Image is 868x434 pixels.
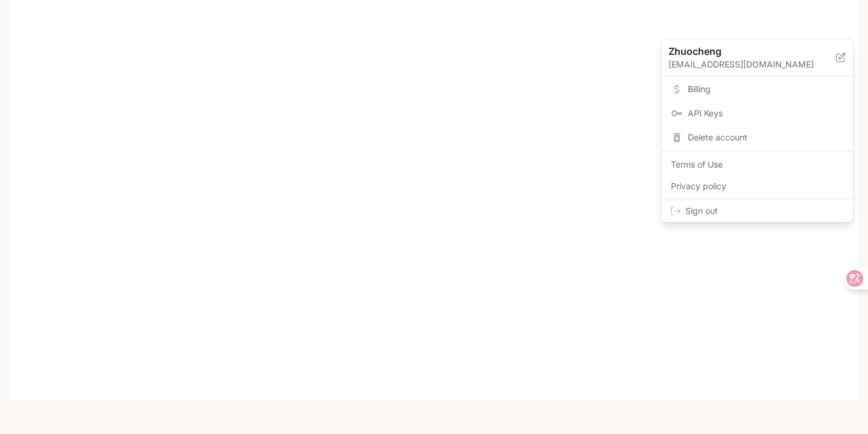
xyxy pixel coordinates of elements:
[664,78,851,100] a: Billing
[685,205,843,217] span: Sign out
[664,175,851,197] a: Privacy policy
[688,107,843,119] span: API Keys
[661,39,853,76] div: Zhuocheng[EMAIL_ADDRESS][DOMAIN_NAME]
[688,83,843,95] span: Billing
[668,44,817,58] p: Zhuocheng
[671,159,843,171] span: Terms of Use
[668,58,836,71] p: [EMAIL_ADDRESS][DOMAIN_NAME]
[671,180,843,192] span: Privacy policy
[688,131,843,143] span: Delete account
[661,200,853,222] div: Sign out
[664,102,851,124] a: API Keys
[664,154,851,175] a: Terms of Use
[664,127,851,148] div: Delete account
